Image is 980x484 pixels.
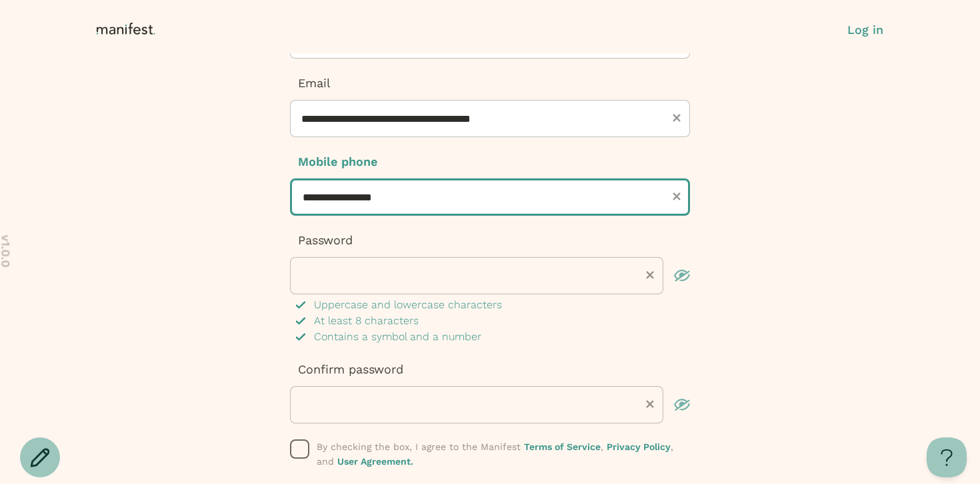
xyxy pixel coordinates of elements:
a: User Agreement. [337,456,413,467]
a: Terms of Service [524,441,601,452]
p: Password [290,232,690,249]
p: Contains a symbol and a number [314,329,481,345]
a: Privacy Policy [607,441,671,452]
p: Email [290,75,690,92]
p: Uppercase and lowercase characters [314,297,502,313]
iframe: Toggle Customer Support [927,437,967,477]
p: Confirm password [290,361,690,378]
button: Log in [847,21,883,39]
span: By checking the box, I agree to the Manifest , , and [317,441,673,467]
p: At least 8 characters [314,313,419,329]
p: Mobile phone [290,153,690,170]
